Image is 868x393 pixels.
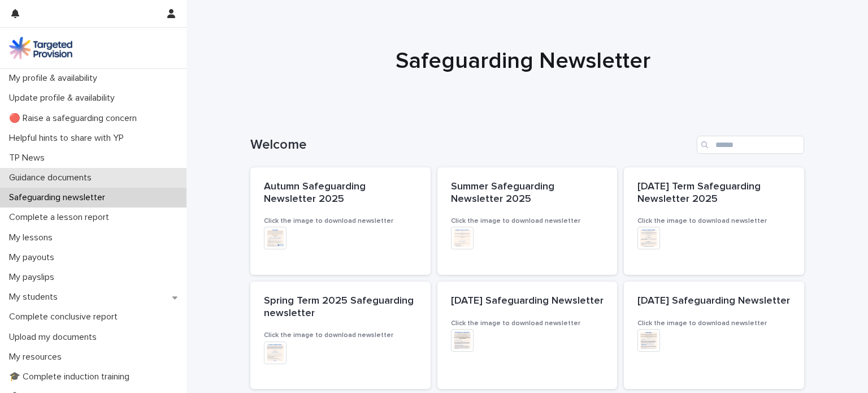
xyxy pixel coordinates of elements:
[637,182,763,204] span: [DATE] Term Safeguarding Newsletter 2025
[5,332,106,343] p: Upload my documents
[697,136,804,154] input: Search
[624,167,804,275] a: [DATE] Term Safeguarding Newsletter 2025Click the image to download newsletter
[5,113,146,124] p: 🔴 Raise a safeguarding concern
[637,319,791,328] h3: Click the image to download newsletter
[264,217,417,226] h3: Click the image to download newsletter
[264,182,368,204] span: Autumn Safeguarding Newsletter 2025
[5,172,101,183] p: Guidance documents
[5,292,67,303] p: My students
[624,282,804,389] a: [DATE] Safeguarding NewsletterClick the image to download newsletter
[250,282,431,389] a: Spring Term 2025 Safeguarding newsletterClick the image to download newsletter
[5,192,114,203] p: Safeguarding newsletter
[246,47,800,75] h1: Safeguarding Newsletter
[451,296,604,306] span: [DATE] Safeguarding Newsletter
[5,372,138,382] p: 🎓 Complete induction training
[250,137,692,153] h1: Welcome
[451,319,604,328] h3: Click the image to download newsletter
[5,232,62,243] p: My lessons
[437,282,618,389] a: [DATE] Safeguarding NewsletterClick the image to download newsletter
[5,212,118,223] p: Complete a lesson report
[5,153,54,163] p: TP News
[637,296,790,306] span: [DATE] Safeguarding Newsletter
[451,217,604,226] h3: Click the image to download newsletter
[9,37,72,59] img: M5nRWzHhSzIhMunXDL62
[5,133,133,144] p: Helpful hints to share with YP
[451,182,557,204] span: Summer Safeguarding Newsletter 2025
[5,312,127,322] p: Complete conclusive report
[264,331,417,340] h3: Click the image to download newsletter
[5,252,63,263] p: My payouts
[637,217,791,226] h3: Click the image to download newsletter
[5,73,106,84] p: My profile & availability
[5,272,63,283] p: My payslips
[250,167,431,275] a: Autumn Safeguarding Newsletter 2025Click the image to download newsletter
[5,93,124,103] p: Update profile & availability
[264,296,416,318] span: Spring Term 2025 Safeguarding newsletter
[5,352,71,362] p: My resources
[437,167,618,275] a: Summer Safeguarding Newsletter 2025Click the image to download newsletter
